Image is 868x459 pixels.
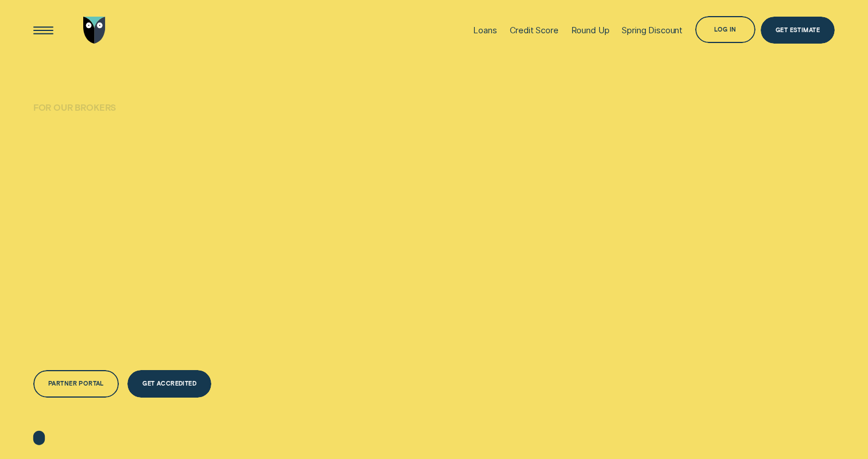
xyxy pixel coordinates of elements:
button: Open Menu [30,17,57,44]
a: Partner Portal [33,370,119,397]
div: Round Up [571,25,610,36]
button: Log in [695,16,755,43]
h1: For Our Brokers [33,103,307,130]
div: Spring Discount [622,25,683,36]
a: Get Estimate [761,17,835,44]
div: Credit Score [510,25,559,36]
img: Wisr [83,17,106,44]
div: Loans [473,25,497,36]
a: Get Accredited [127,370,211,397]
h4: Smarter lending for the everyday Aussie [33,113,307,281]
